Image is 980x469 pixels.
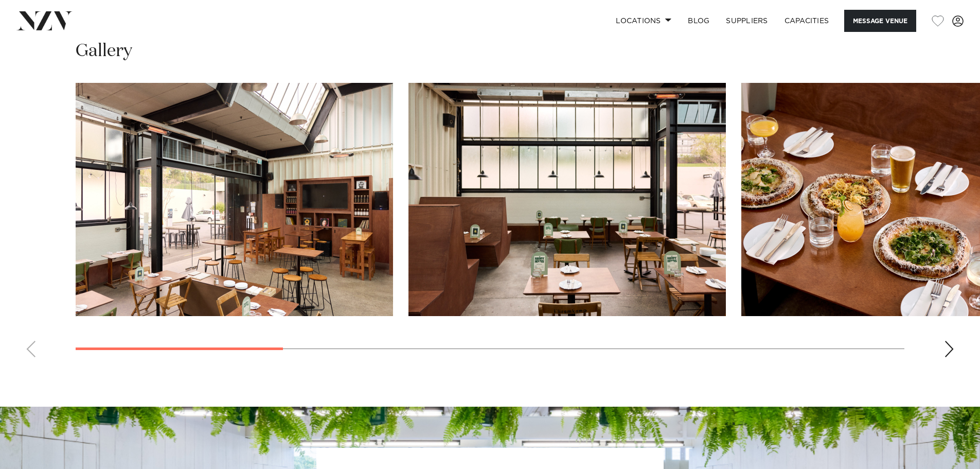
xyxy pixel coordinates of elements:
[76,83,393,316] swiper-slide: 1 / 10
[16,11,73,30] img: nzv-logo.png
[718,10,776,32] a: SUPPLIERS
[76,40,132,63] h2: Gallery
[680,10,718,32] a: BLOG
[776,10,838,32] a: Capacities
[608,10,680,32] a: Locations
[408,83,726,316] swiper-slide: 2 / 10
[844,10,916,32] button: Message Venue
